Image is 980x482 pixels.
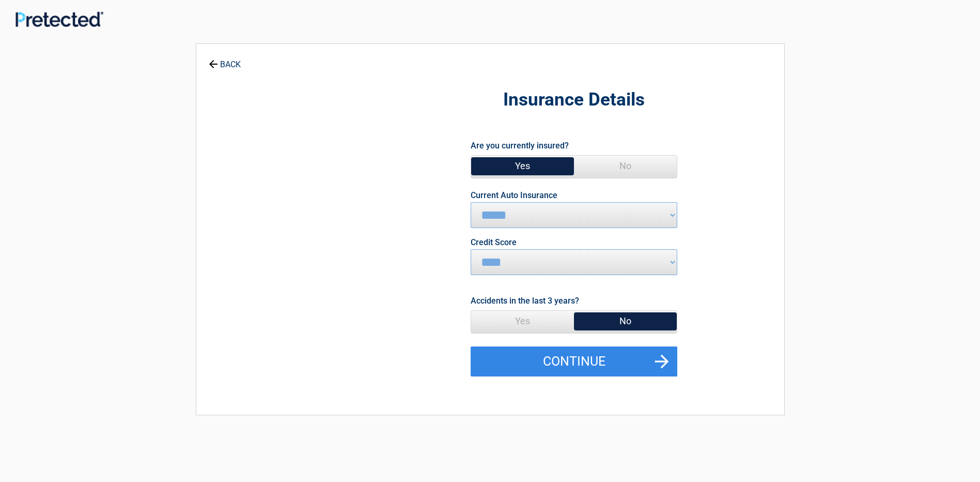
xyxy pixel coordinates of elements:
label: Are you currently insured? [471,139,569,153]
span: No [574,156,677,176]
label: Credit Score [471,238,517,247]
span: Yes [471,311,574,332]
label: Accidents in the last 3 years? [471,294,579,308]
a: BACK [207,51,243,69]
span: Yes [471,156,574,176]
span: No [574,311,677,332]
button: Continue [471,347,677,376]
label: Current Auto Insurance [471,191,557,200]
h2: Insurance Details [337,88,811,112]
img: Main Logo [15,11,103,27]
